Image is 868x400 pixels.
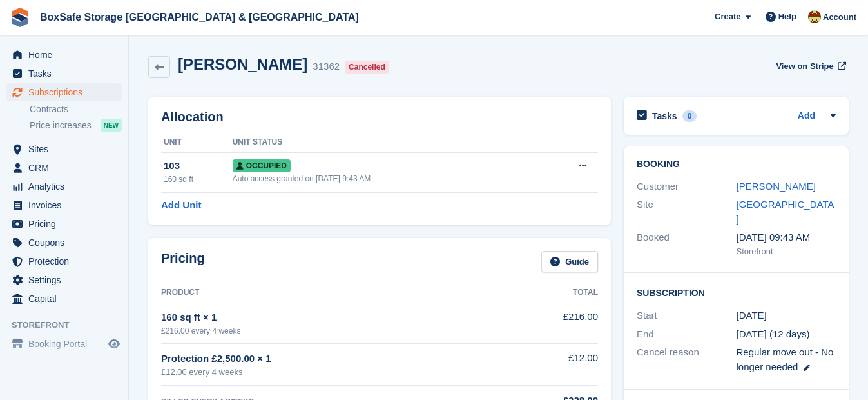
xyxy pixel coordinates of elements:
span: Protection [28,252,106,270]
a: View on Stripe [771,55,849,77]
span: Create [715,10,740,23]
span: Storefront [12,319,128,332]
a: menu [6,271,122,289]
a: Contracts [30,103,122,115]
div: Protection £2,500.00 × 1 [161,352,492,366]
a: menu [6,83,122,101]
a: BoxSafe Storage [GEOGRAPHIC_DATA] & [GEOGRAPHIC_DATA] [35,6,364,28]
div: £12.00 every 4 weeks [161,366,492,379]
div: 160 sq ft [164,174,233,185]
div: 31362 [313,59,340,74]
a: Add Unit [161,198,201,213]
a: menu [6,65,122,83]
h2: Tasks [652,110,677,122]
a: [PERSON_NAME] [737,181,816,192]
div: Cancel reason [637,345,737,374]
div: Storefront [737,245,836,258]
img: stora-icon-8386f47178a22dfd0bd8f6a31ec36ba5ce8667c1dd55bd0f319d3a0aa187defe.svg [10,8,30,27]
th: Unit [161,132,233,153]
span: Analytics [28,177,106,195]
img: Kim [808,10,821,23]
a: Price increases NEW [30,118,122,132]
a: menu [6,290,122,308]
a: Guide [541,251,598,272]
span: Subscriptions [28,83,106,101]
div: End [637,327,737,342]
span: [DATE] (12 days) [737,328,810,339]
span: Help [778,10,796,23]
td: £12.00 [492,344,598,386]
a: menu [6,196,122,214]
span: Occupied [233,159,291,172]
span: Pricing [28,215,106,233]
a: menu [6,140,122,158]
a: Preview store [106,336,122,352]
span: Tasks [28,65,106,83]
a: menu [6,46,122,64]
div: Booked [637,230,737,257]
div: [DATE] 09:43 AM [737,230,836,245]
a: menu [6,234,122,252]
h2: Subscription [637,286,836,299]
span: Settings [28,271,106,289]
div: 160 sq ft × 1 [161,310,492,325]
h2: [PERSON_NAME] [178,55,307,73]
div: Site [637,197,737,226]
td: £216.00 [492,303,598,343]
span: Booking Portal [28,335,106,353]
span: Capital [28,290,106,308]
div: Cancelled [345,61,389,74]
span: Coupons [28,234,106,252]
div: Start [637,308,737,323]
time: 2024-01-16 00:00:00 UTC [737,308,767,323]
span: Home [28,46,106,64]
div: 0 [682,110,697,122]
a: menu [6,215,122,233]
th: Unit Status [233,132,539,153]
a: [GEOGRAPHIC_DATA] [737,199,834,225]
a: menu [6,177,122,195]
span: Sites [28,140,106,158]
span: View on Stripe [776,60,833,73]
div: Customer [637,179,737,194]
h2: Booking [637,159,836,170]
span: Price increases [30,119,92,132]
h2: Allocation [161,110,598,125]
span: Regular move out - No longer needed [737,346,834,372]
span: Account [823,11,856,24]
div: Auto access granted on [DATE] 9:43 AM [233,173,539,185]
span: CRM [28,159,106,177]
div: NEW [101,119,122,132]
div: 103 [164,159,233,174]
th: Total [492,283,598,303]
a: menu [6,335,122,353]
th: Product [161,283,492,303]
div: £216.00 every 4 weeks [161,325,492,337]
a: menu [6,252,122,270]
a: Add [798,109,815,124]
h2: Pricing [161,251,205,272]
span: Invoices [28,196,106,214]
a: menu [6,159,122,177]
